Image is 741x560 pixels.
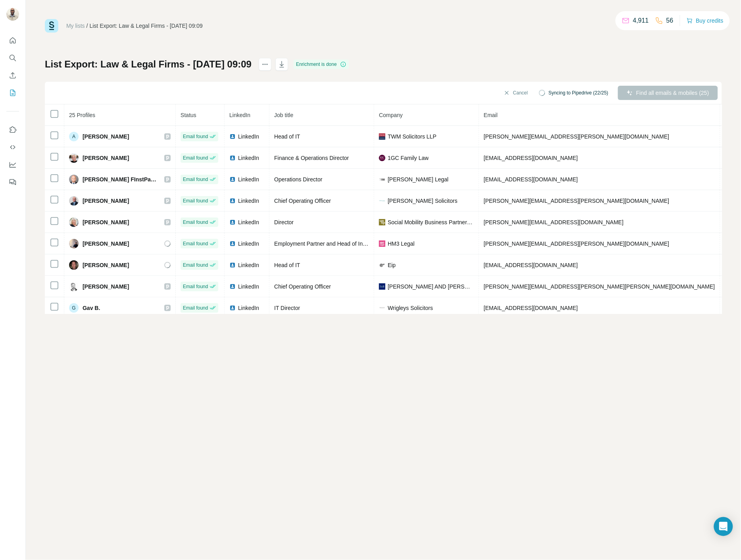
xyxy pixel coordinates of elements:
[388,304,433,312] span: Wrigleys Solicitors
[69,112,95,118] span: 25 Profiles
[379,219,385,225] img: company-logo
[83,240,129,248] span: [PERSON_NAME]
[484,155,578,161] span: [EMAIL_ADDRESS][DOMAIN_NAME]
[388,261,396,269] span: Eip
[183,219,208,226] span: Email found
[83,133,129,140] span: [PERSON_NAME]
[229,283,236,290] img: LinkedIn logo
[69,196,79,206] img: Avatar
[69,239,79,248] img: Avatar
[238,175,259,183] span: LinkedIn
[274,133,300,140] span: Head of IT
[6,33,19,48] button: Quick start
[45,19,58,33] img: Surfe Logo
[69,175,79,184] img: Avatar
[45,58,252,71] h1: List Export: Law & Legal Firms - [DATE] 09:09
[83,175,156,183] span: [PERSON_NAME] FInstPa MIoD
[687,15,724,26] button: Buy credits
[183,154,208,162] span: Email found
[229,176,236,183] img: LinkedIn logo
[229,219,236,225] img: LinkedIn logo
[633,16,649,25] p: 4,911
[379,133,385,140] img: company-logo
[388,197,458,205] span: [PERSON_NAME] Solicitors
[6,123,19,137] button: Use Surfe on LinkedIn
[181,112,196,118] span: Status
[6,158,19,172] button: Dashboard
[229,305,236,311] img: LinkedIn logo
[6,68,19,83] button: Enrich CSV
[238,261,259,269] span: LinkedIn
[388,218,474,226] span: Social Mobility Business Partnership
[714,517,733,536] div: Open Intercom Messenger
[238,240,259,248] span: LinkedIn
[379,112,403,118] span: Company
[274,112,293,118] span: Job title
[549,89,608,96] span: Syncing to Pipedrive (22/25)
[498,86,533,100] button: Cancel
[238,304,259,312] span: LinkedIn
[379,283,385,290] img: company-logo
[229,112,250,118] span: LinkedIn
[69,303,79,313] div: G
[484,133,670,140] span: [PERSON_NAME][EMAIL_ADDRESS][PERSON_NAME][DOMAIN_NAME]
[229,133,236,140] img: LinkedIn logo
[83,218,129,226] span: [PERSON_NAME]
[69,282,79,291] img: Avatar
[183,176,208,183] span: Email found
[183,240,208,247] span: Email found
[294,60,349,69] div: Enrichment is done
[6,86,19,100] button: My lists
[388,240,415,248] span: HM3 Legal
[274,283,331,290] span: Chief Operating Officer
[83,304,100,312] span: Gav B.
[274,241,384,247] span: Employment Partner and Head of Innovation
[69,260,79,270] img: Avatar
[83,261,129,269] span: [PERSON_NAME]
[83,197,129,205] span: [PERSON_NAME]
[229,262,236,268] img: LinkedIn logo
[274,176,322,183] span: Operations Director
[183,262,208,269] span: Email found
[484,241,670,247] span: [PERSON_NAME][EMAIL_ADDRESS][PERSON_NAME][DOMAIN_NAME]
[484,176,578,183] span: [EMAIL_ADDRESS][DOMAIN_NAME]
[484,283,715,290] span: [PERSON_NAME][EMAIL_ADDRESS][PERSON_NAME][PERSON_NAME][DOMAIN_NAME]
[238,218,259,226] span: LinkedIn
[666,16,674,25] p: 56
[259,58,271,71] button: actions
[6,175,19,189] button: Feedback
[379,176,385,183] img: company-logo
[274,155,349,161] span: Finance & Operations Director
[69,217,79,227] img: Avatar
[238,133,259,140] span: LinkedIn
[229,198,236,204] img: LinkedIn logo
[238,154,259,162] span: LinkedIn
[83,154,129,162] span: [PERSON_NAME]
[484,305,578,311] span: [EMAIL_ADDRESS][DOMAIN_NAME]
[69,132,79,141] div: A
[229,155,236,161] img: LinkedIn logo
[183,133,208,140] span: Email found
[379,155,385,161] img: company-logo
[183,304,208,312] span: Email found
[388,154,429,162] span: 1GC Family Law
[90,22,203,30] div: List Export: Law & Legal Firms - [DATE] 09:09
[484,219,624,225] span: [PERSON_NAME][EMAIL_ADDRESS][DOMAIN_NAME]
[379,241,385,247] img: company-logo
[388,283,474,291] span: [PERSON_NAME] AND [PERSON_NAME]
[6,8,19,21] img: Avatar
[87,22,88,30] li: /
[484,262,578,268] span: [EMAIL_ADDRESS][DOMAIN_NAME]
[69,153,79,163] img: Avatar
[274,262,300,268] span: Head of IT
[388,133,437,140] span: TWM Solicitors LLP
[274,219,294,225] span: Director
[6,51,19,65] button: Search
[379,262,385,268] img: company-logo
[379,305,385,311] img: company-logo
[484,112,498,118] span: Email
[484,198,670,204] span: [PERSON_NAME][EMAIL_ADDRESS][PERSON_NAME][DOMAIN_NAME]
[388,175,448,183] span: [PERSON_NAME] Legal
[6,140,19,154] button: Use Surfe API
[238,283,259,291] span: LinkedIn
